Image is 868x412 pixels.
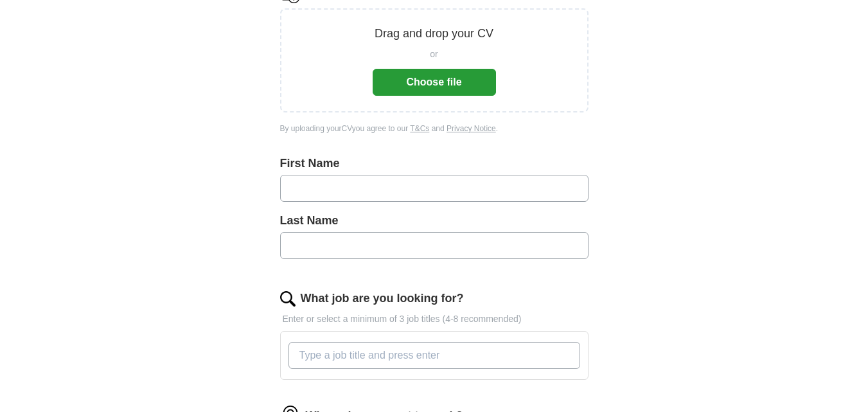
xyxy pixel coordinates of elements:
[373,69,496,96] button: Choose file
[410,124,429,133] a: T&Cs
[430,48,438,61] span: or
[301,290,464,307] label: What job are you looking for?
[280,123,589,134] div: By uploading your CV you agree to our and .
[280,291,296,307] img: search.png
[375,25,493,42] p: Drag and drop your CV
[280,312,589,326] p: Enter or select a minimum of 3 job titles (4-8 recommended)
[280,212,589,229] label: Last Name
[280,155,589,172] label: First Name
[447,124,496,133] a: Privacy Notice
[288,342,580,369] input: Type a job title and press enter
